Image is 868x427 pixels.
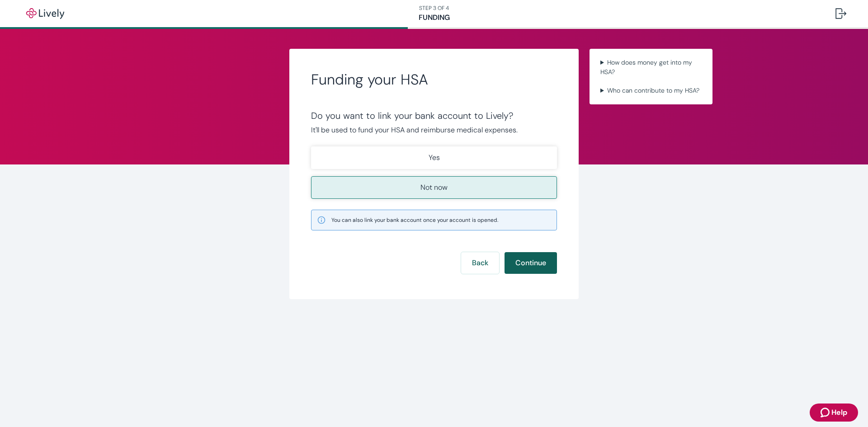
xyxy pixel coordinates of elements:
[311,125,557,136] p: It'll be used to fund your HSA and reimburse medical expenses.
[429,152,440,163] p: Yes
[311,176,557,199] button: Not now
[311,146,557,169] button: Yes
[831,407,847,418] span: Help
[311,110,557,121] div: Do you want to link your bank account to Lively?
[311,70,557,89] h2: Funding your HSA
[597,56,705,79] summary: How does money get into my HSA?
[821,407,831,418] svg: Zendesk support icon
[331,216,498,224] span: You can also link your bank account once your account is opened.
[810,404,858,422] button: Zendesk support iconHelp
[828,3,854,24] button: Log out
[461,252,499,274] button: Back
[20,8,71,19] img: Lively
[505,252,557,274] button: Continue
[420,182,448,193] p: Not now
[597,84,705,97] summary: Who can contribute to my HSA?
